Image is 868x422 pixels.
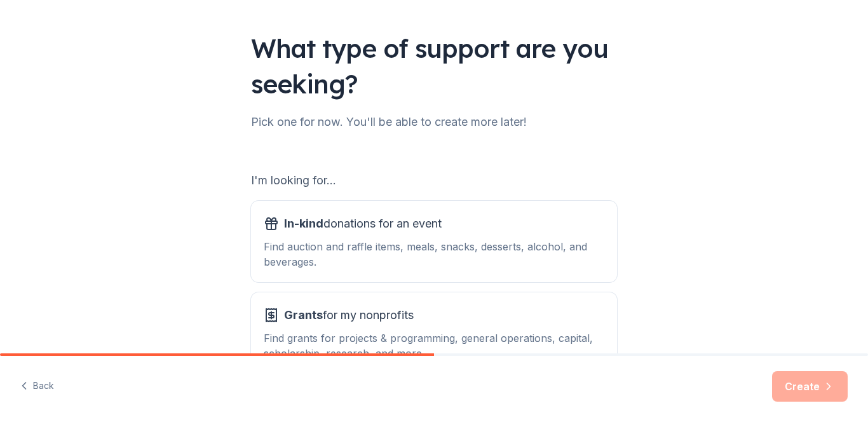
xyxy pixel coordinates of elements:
button: Grantsfor my nonprofitsFind grants for projects & programming, general operations, capital, schol... [251,292,617,374]
button: In-kinddonations for an eventFind auction and raffle items, meals, snacks, desserts, alcohol, and... [251,201,617,282]
span: for my nonprofits [284,305,414,325]
span: Grants [284,308,323,322]
div: I'm looking for... [251,170,617,191]
div: Pick one for now. You'll be able to create more later! [251,112,617,132]
div: What type of support are you seeking? [251,31,617,102]
div: Find grants for projects & programming, general operations, capital, scholarship, research, and m... [264,330,604,361]
button: Back [20,373,54,400]
div: Find auction and raffle items, meals, snacks, desserts, alcohol, and beverages. [264,239,604,269]
span: donations for an event [284,214,442,234]
span: In-kind [284,217,323,230]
